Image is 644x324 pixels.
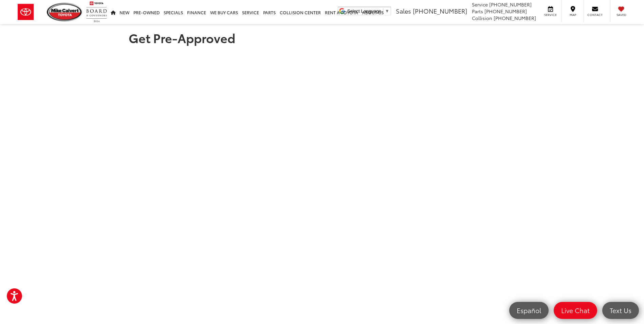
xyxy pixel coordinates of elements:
[543,13,558,17] span: Service
[385,8,389,14] span: ▼
[614,13,629,17] span: Saved
[554,302,597,319] a: Live Chat
[413,6,467,15] span: [PHONE_NUMBER]
[472,8,483,15] span: Parts
[606,306,635,314] span: Text Us
[494,15,536,21] span: [PHONE_NUMBER]
[472,1,488,8] span: Service
[587,13,603,17] span: Contact
[489,1,532,8] span: [PHONE_NUMBER]
[484,8,527,15] span: [PHONE_NUMBER]
[472,15,492,21] span: Collision
[396,6,411,15] span: Sales
[47,3,83,21] img: Mike Calvert Toyota
[129,31,516,44] h1: Get Pre-Approved
[558,306,593,314] span: Live Chat
[513,306,545,314] span: Español
[565,13,580,17] span: Map
[602,302,639,319] a: Text Us
[509,302,549,319] a: Español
